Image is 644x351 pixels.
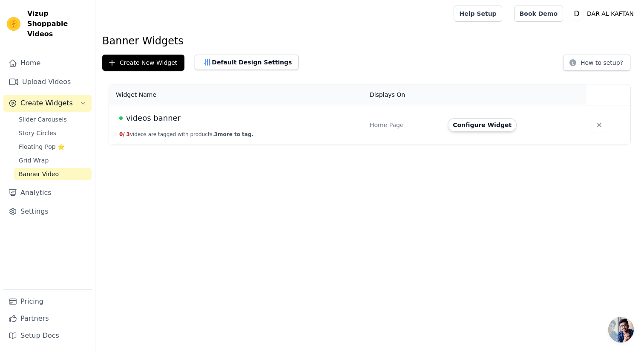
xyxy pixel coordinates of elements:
[3,184,92,201] a: Analytics
[19,142,65,151] span: Floating-Pop ⭐
[119,131,253,138] button: 0/ 3videos are tagged with products.3more to tag.
[126,131,130,137] span: 3
[14,141,92,153] a: Floating-Pop ⭐
[3,203,92,220] a: Settings
[14,168,92,180] a: Banner Video
[3,55,92,72] a: Home
[514,6,563,22] a: Book Demo
[19,170,59,178] span: Banner Video
[14,154,92,166] a: Grid Wrap
[109,84,365,105] th: Widget Name
[102,55,184,71] button: Create New Widget
[102,34,637,48] h1: Banner Widgets
[126,112,181,124] span: videos banner
[570,6,637,21] button: D DAR AL KAFTAN
[3,310,92,327] a: Partners
[365,84,443,105] th: Displays On
[3,73,92,90] a: Upload Videos
[3,293,92,310] a: Pricing
[608,317,634,342] div: Ouvrir le chat
[19,129,56,137] span: Story Circles
[14,113,92,125] a: Slider Carousels
[592,117,607,133] button: Delete widget
[19,156,49,165] span: Grid Wrap
[3,327,92,344] a: Setup Docs
[563,55,630,71] button: How to setup?
[119,116,123,120] span: Live Published
[584,6,637,21] p: DAR AL KAFTAN
[563,61,630,69] a: How to setup?
[19,115,67,124] span: Slider Carousels
[195,55,299,70] button: Default Design Settings
[3,95,92,112] button: Create Widgets
[14,127,92,139] a: Story Circles
[27,9,88,39] span: Vizup Shoppable Videos
[370,121,437,129] div: Home Page
[7,17,20,31] img: Vizup
[20,98,73,108] span: Create Widgets
[454,6,502,22] a: Help Setup
[448,118,517,132] button: Configure Widget
[119,131,125,137] span: 0 /
[214,131,253,137] span: 3 more to tag.
[574,9,579,18] text: D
